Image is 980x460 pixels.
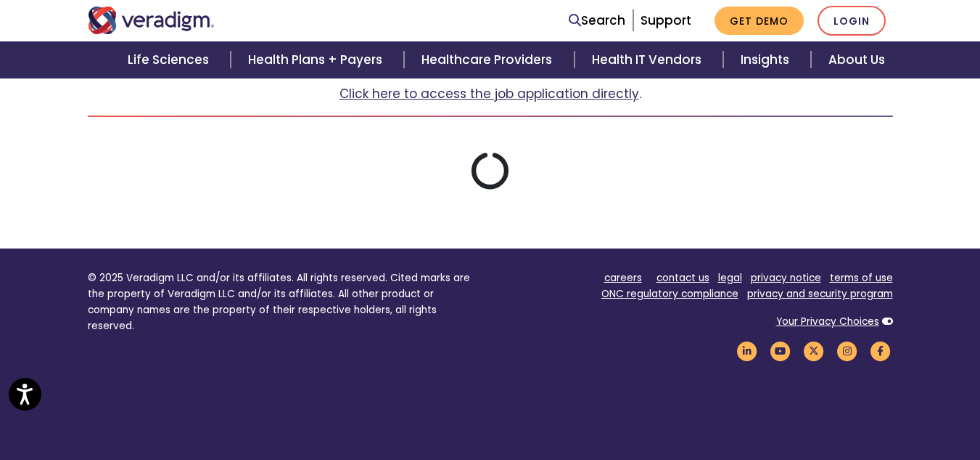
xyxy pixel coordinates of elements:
[818,6,886,36] a: Login
[231,41,404,78] a: Health Plans + Payers
[569,11,625,31] a: Search
[110,41,231,78] a: Life Sciences
[811,41,902,78] a: About Us
[830,271,893,285] a: terms of use
[735,344,759,358] a: Veradigm LinkedIn Link
[723,41,811,78] a: Insights
[404,41,574,78] a: Healthcare Providers
[604,271,642,285] a: careers
[641,12,691,29] a: Support
[88,270,479,334] p: © 2025 Veradigm LLC and/or its affiliates. All rights reserved. Cited marks are the property of V...
[835,344,860,358] a: Veradigm Instagram Link
[802,344,826,358] a: Veradigm Twitter Link
[339,85,639,102] a: Click here to access the job application directly
[768,344,793,358] a: Veradigm YouTube Link
[868,344,893,358] a: Veradigm Facebook Link
[776,315,879,328] a: Your Privacy Choices
[715,7,804,35] a: Get Demo
[751,271,821,285] a: privacy notice
[88,84,893,104] p: .
[575,41,723,78] a: Health IT Vendors
[718,271,742,285] a: legal
[88,7,215,34] img: Veradigm logo
[601,287,738,301] a: ONC regulatory compliance
[656,271,709,285] a: contact us
[747,287,893,301] a: privacy and security program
